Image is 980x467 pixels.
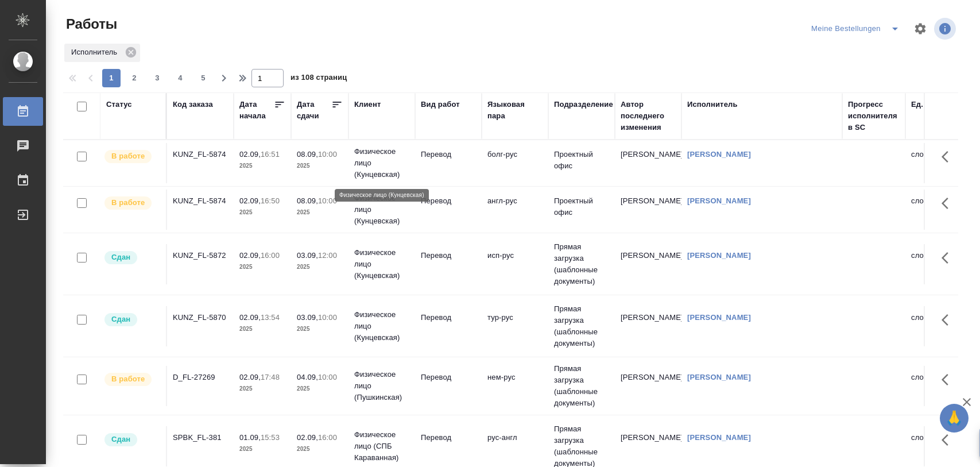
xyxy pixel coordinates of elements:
span: 4 [171,72,189,84]
p: 02.09, [239,313,261,322]
td: слово [905,366,972,406]
p: 2025 [297,261,343,273]
button: 3 [148,69,166,87]
div: KUNZ_FL-5872 [173,250,228,261]
td: слово [905,190,972,230]
div: Исполнитель выполняет работу [103,372,160,387]
p: 16:00 [318,433,337,442]
a: [PERSON_NAME] [687,196,751,205]
td: Прямая загрузка (шаблонные документы) [548,236,615,293]
p: 16:00 [261,251,280,260]
p: 2025 [297,323,343,335]
p: 2025 [297,207,343,218]
span: 3 [148,72,166,84]
p: Сдан [111,434,130,445]
div: Исполнитель [64,44,140,62]
a: [PERSON_NAME] [687,433,751,442]
div: KUNZ_FL-5874 [173,149,228,160]
button: Здесь прячутся важные кнопки [935,366,962,393]
td: слово [905,306,972,346]
div: Прогресс исполнителя в SC [848,99,900,133]
div: Менеджер проверил работу исполнителя, передает ее на следующий этап [103,312,160,327]
p: 13:54 [261,313,280,322]
td: Прямая загрузка (шаблонные документы) [548,357,615,415]
div: Вид работ [421,99,460,110]
p: 10:00 [318,373,337,381]
div: Менеджер проверил работу исполнителя, передает ее на следующий этап [103,432,160,447]
p: 2025 [239,383,285,395]
p: 02.09, [239,150,261,159]
p: В работе [111,373,145,385]
div: Дата начала [239,99,274,122]
button: Здесь прячутся важные кнопки [935,244,962,272]
button: Здесь прячутся важные кнопки [935,143,962,171]
p: 2025 [239,443,285,455]
p: 2025 [297,160,343,172]
button: 2 [125,69,144,87]
td: Проектный офис [548,190,615,230]
td: болг-рус [482,143,548,183]
p: Перевод [421,250,476,261]
td: слово [905,244,972,284]
p: Перевод [421,372,476,383]
div: Дата сдачи [297,99,331,122]
div: split button [808,20,907,38]
div: Клиент [354,99,381,110]
td: рус-англ [482,426,548,466]
td: исп-рус [482,244,548,284]
div: Ед. изм [911,99,939,110]
p: Физическое лицо (Кунцевская) [354,247,409,281]
a: [PERSON_NAME] [687,373,751,381]
button: Здесь прячутся важные кнопки [935,190,962,217]
p: 17:48 [261,373,280,381]
div: Статус [106,99,132,110]
span: 🙏 [944,406,964,430]
p: 02.09, [239,251,261,260]
p: 03.09, [297,251,318,260]
button: 🙏 [940,404,969,433]
span: Работы [63,15,117,33]
div: Исполнитель выполняет работу [103,149,160,164]
div: Исполнитель выполняет работу [103,195,160,211]
td: [PERSON_NAME] [615,244,681,284]
div: KUNZ_FL-5870 [173,312,228,323]
div: Подразделение [554,99,613,110]
p: 2025 [239,207,285,218]
span: 5 [194,72,212,84]
div: Автор последнего изменения [621,99,676,133]
p: 08.09, [297,196,318,205]
td: тур-рус [482,306,548,346]
p: 02.09, [297,433,318,442]
p: Физическое лицо (Кунцевская) [354,146,409,180]
td: слово [905,426,972,466]
button: 5 [194,69,212,87]
p: Перевод [421,312,476,323]
p: 10:00 [318,150,337,159]
p: 02.09, [239,373,261,381]
span: 2 [125,72,144,84]
p: 02.09, [239,196,261,205]
div: D_FL-27269 [173,372,228,383]
div: Менеджер проверил работу исполнителя, передает ее на следующий этап [103,250,160,265]
p: 2025 [297,443,343,455]
p: 10:00 [318,196,337,205]
p: Физическое лицо (Кунцевская) [354,192,409,227]
p: 16:50 [261,196,280,205]
div: Языковая пара [487,99,543,122]
div: KUNZ_FL-5874 [173,195,228,207]
span: Посмотреть информацию [934,18,958,40]
a: [PERSON_NAME] [687,150,751,159]
p: 12:00 [318,251,337,260]
td: нем-рус [482,366,548,406]
p: 08.09, [297,150,318,159]
p: Физическое лицо (Кунцевская) [354,309,409,344]
p: 01.09, [239,433,261,442]
p: 10:00 [318,313,337,322]
td: англ-рус [482,190,548,230]
td: [PERSON_NAME] [615,426,681,466]
span: Настроить таблицу [907,15,934,43]
p: Физическое лицо (СПБ Караванная) [354,429,409,464]
span: из 108 страниц [290,71,347,87]
td: Прямая загрузка (шаблонные документы) [548,298,615,355]
p: Исполнитель [71,47,121,58]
